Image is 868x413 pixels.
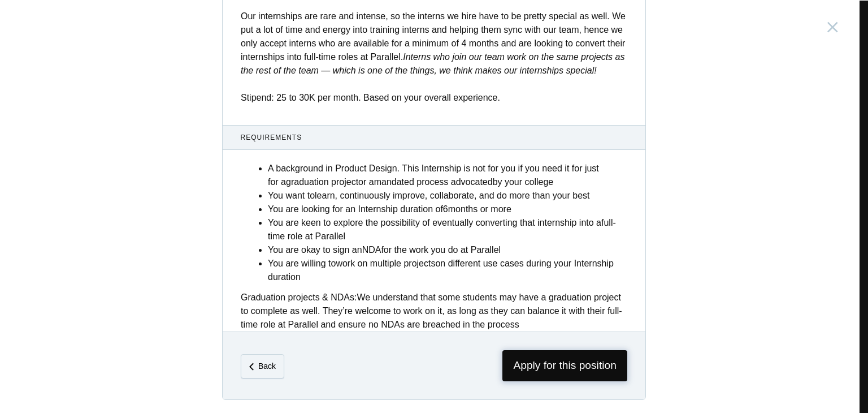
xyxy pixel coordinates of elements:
[315,191,590,200] strong: learn, continuously improve, collaborate, and do more than your best
[241,292,357,302] strong: Graduation projects & NDAs:
[268,162,627,189] li: A background in Product Design. This Internship is not for you if you need it for just for a or a...
[448,204,511,214] strong: months or more
[416,177,492,187] strong: process advocated
[268,243,627,257] li: You are okay to sign an for the work you do at Parallel
[241,93,271,102] strong: Stipend
[443,204,448,214] strong: 6
[286,177,358,187] strong: graduation project
[241,291,627,332] div: We understand that some students may have a graduation project to complete as well. They’re welco...
[268,257,627,284] li: You are willing to on different use cases during your Internship duration
[374,177,414,187] strong: mandated
[268,189,627,203] li: You want to
[241,10,627,105] p: Our internships are rare and intense, so the interns we hire have to be pretty special as well. W...
[241,52,624,75] em: Interns who join our team work on the same projects as the rest of the team — which is one of the...
[268,203,627,216] li: You are looking for an Internship duration of
[336,259,435,268] strong: work on multiple projects
[502,350,627,381] span: Apply for this position
[241,132,628,143] span: Requirements
[268,216,627,243] li: You are keen to explore the possibility of eventually converting that internship into a
[258,362,276,371] em: Back
[362,245,381,255] strong: NDA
